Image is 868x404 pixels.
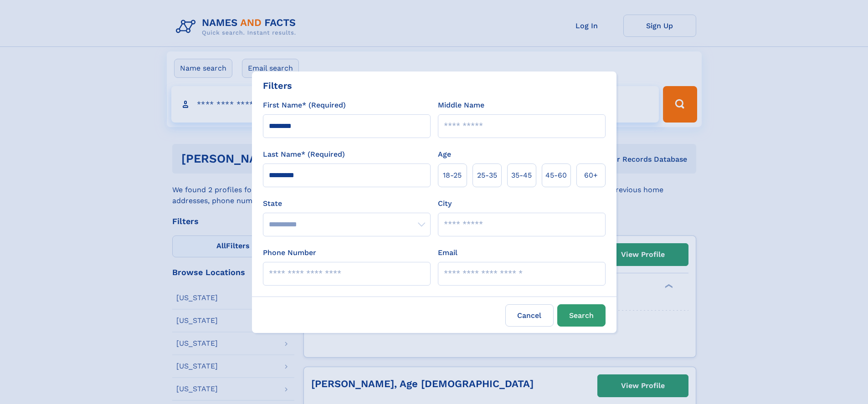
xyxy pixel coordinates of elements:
label: Age [438,149,451,160]
label: Middle Name [438,100,484,111]
label: Email [438,247,457,258]
label: Phone Number [263,247,316,258]
span: 60+ [584,170,598,181]
div: Filters [263,79,292,92]
span: 35‑45 [511,170,532,181]
label: First Name* (Required) [263,100,346,111]
span: 25‑35 [477,170,497,181]
label: State [263,198,431,209]
button: Search [557,304,606,327]
span: 18‑25 [443,170,462,181]
label: City [438,198,452,209]
label: Last Name* (Required) [263,149,345,160]
label: Cancel [505,304,554,327]
span: 45‑60 [545,170,567,181]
